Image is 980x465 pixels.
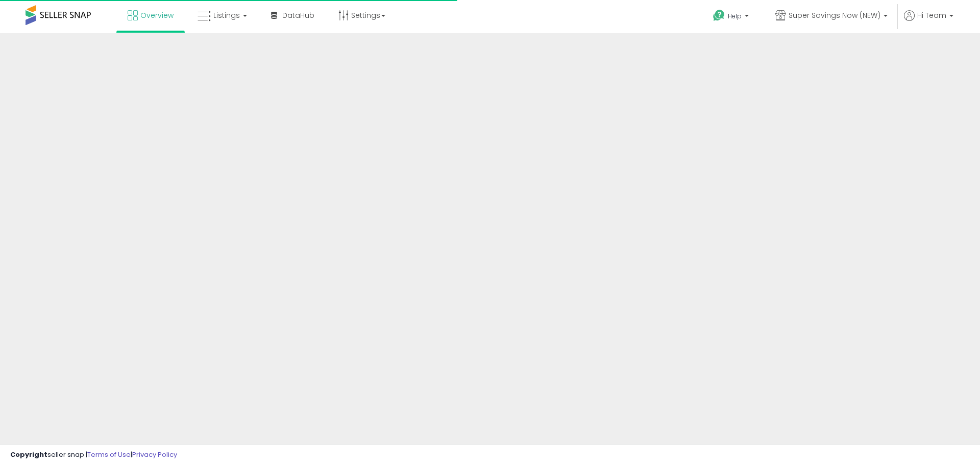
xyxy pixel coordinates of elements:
span: DataHub [282,10,314,20]
a: Hi Team [904,10,953,33]
span: Super Savings Now (NEW) [789,10,880,20]
span: Help [728,12,742,20]
a: Help [705,2,759,33]
a: Privacy Policy [132,450,177,459]
a: Terms of Use [87,450,131,459]
i: Get Help [713,9,725,22]
strong: Copyright [10,450,47,459]
span: Hi Team [917,10,946,20]
span: Overview [140,10,174,20]
span: Listings [213,10,240,20]
div: seller snap | | [10,450,177,460]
